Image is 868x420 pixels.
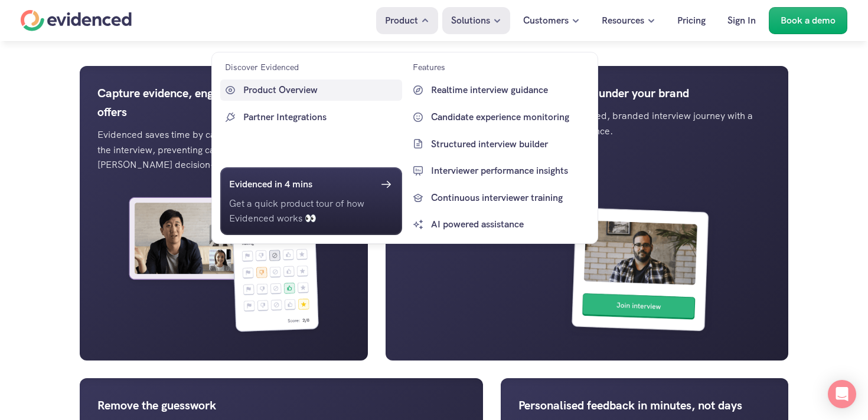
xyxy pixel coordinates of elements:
p: Book a demo [781,13,836,28]
a: Interviewer performance insights [408,160,590,181]
p: Product [385,13,418,28]
h6: Evidenced in 4 mins [229,177,312,192]
p: Continuous interviewer training [431,190,587,206]
p: Realtime interview guidance [431,82,587,98]
p: Remove the guesswork [97,396,465,415]
a: Product Overview [220,80,402,101]
a: Candidate experience monitoring [408,107,590,128]
p: Interviewer performance insights [431,163,587,178]
p: Structured interview builder [431,136,587,151]
a: Pricing [668,7,714,34]
p: Solutions [451,13,490,28]
a: Home [21,10,132,31]
p: Partner Integrations [243,110,399,125]
a: Continuous interviewer training [408,187,590,209]
a: Sign In [719,7,765,34]
img: "" [97,190,350,343]
a: Book a demo [769,7,847,34]
a: AI powered assistance [408,214,590,235]
a: Structured interview builder [408,133,590,154]
a: Realtime interview guidance [408,80,590,101]
p: Get a quick product tour of how Evidenced works 👀 [229,196,393,226]
a: Partner Integrations [220,107,402,128]
p: Sign In [727,13,756,28]
p: Personalised feedback in minutes, not days [518,396,771,415]
a: Capture evidence, engage candidates & secure offersEvidenced saves time by capturing critical ins... [80,66,368,361]
p: Product Overview [243,82,399,98]
p: Discover Evidenced [225,61,299,74]
p: Customers [523,13,569,28]
p: AI powered assistance [431,217,587,232]
p: Features [413,61,445,74]
p: Pricing [677,13,706,28]
p: Evidenced saves time by capturing critical insights during the interview, preventing candidate lo... [97,127,350,173]
div: Open Intercom Messenger [828,380,856,408]
a: Evidenced in 4 minsGet a quick product tour of how Evidenced works 👀 [220,167,402,235]
p: Capture evidence, engage candidates & secure offers [97,84,350,121]
p: Resources [602,13,644,28]
p: Candidate experience monitoring [431,110,587,125]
